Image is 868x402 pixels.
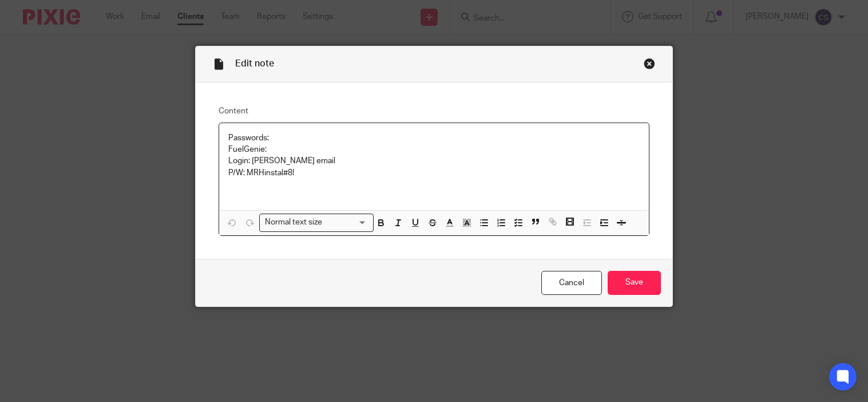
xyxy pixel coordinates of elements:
label: Content [219,105,649,117]
span: Normal text size [262,216,324,228]
div: Close this dialog window [644,58,655,69]
div: Search for option [259,214,374,231]
p: FuelGenie: [228,144,639,155]
a: Cancel [541,271,602,295]
p: P/W: MRHinstal#8! [228,167,639,179]
p: Login: [PERSON_NAME] email [228,155,639,167]
p: Passwords: [228,132,639,144]
input: Save [608,271,661,295]
span: Edit note [235,59,274,68]
input: Search for option [326,216,367,228]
